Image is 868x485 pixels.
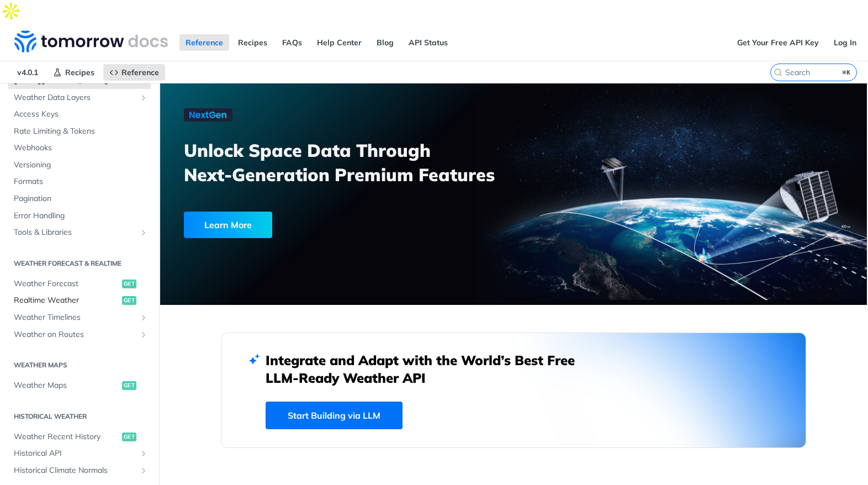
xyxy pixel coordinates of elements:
a: Reference [103,64,165,81]
h3: Unlock Space Data Through Next-Generation Premium Features [184,138,526,187]
a: Historical Climate NormalsShow subpages for Historical Climate Normals [8,462,151,479]
a: Rate Limiting & Tokens [8,123,151,140]
a: Access Keys [8,106,151,123]
a: Recipes [47,64,100,81]
svg: Search [774,68,782,77]
img: Tomorrow.io Weather API Docs [14,30,168,52]
button: Show subpages for Weather on Routes [139,330,148,339]
div: Learn More [184,212,272,238]
a: Historical APIShow subpages for Historical API [8,445,151,462]
h2: Historical Weather [8,412,151,421]
a: Log In [828,34,862,51]
a: Weather TimelinesShow subpages for Weather Timelines [8,309,151,326]
button: Show subpages for Tools & Libraries [139,228,148,237]
span: Error Handling [14,210,148,222]
a: Help Center [311,34,368,51]
span: Webhooks [14,143,148,154]
a: Error Handling [8,208,151,224]
a: Learn More [184,212,457,238]
a: Pagination [8,191,151,207]
a: Reference [179,34,229,51]
span: Tools & Libraries [14,227,136,238]
span: Access Keys [14,109,148,120]
span: get [122,381,136,390]
a: Recipes [232,34,273,51]
img: NextGen [184,108,232,122]
h2: Weather Maps [8,360,151,370]
a: Tools & LibrariesShow subpages for Tools & Libraries [8,224,151,241]
button: Show subpages for Historical API [139,449,148,458]
span: v4.0.1 [11,64,44,81]
a: Versioning [8,157,151,173]
span: Historical Climate Normals [14,465,136,476]
span: Weather Maps [14,380,119,391]
span: Realtime Weather [14,295,119,306]
a: Realtime Weatherget [8,292,151,309]
a: Weather Forecastget [8,276,151,292]
span: Weather Data Layers [14,92,136,103]
a: Weather Mapsget [8,377,151,394]
span: Versioning [14,160,148,171]
span: Historical API [14,448,136,459]
a: Get Your Free API Key [731,34,825,51]
span: get [122,433,136,441]
span: Pagination [14,193,148,204]
button: Show subpages for Weather Data Layers [139,93,148,102]
a: Webhooks [8,140,151,156]
span: Reference [121,67,159,77]
h2: Weather Forecast & realtime [8,259,151,268]
span: get [122,280,136,288]
a: Start Building via LLM [266,402,403,429]
kbd: ⌘K [840,67,854,78]
span: Weather on Routes [14,329,136,340]
h2: Integrate and Adapt with the World’s Best Free LLM-Ready Weather API [266,351,591,387]
span: Weather Forecast [14,278,119,289]
span: Recipes [65,67,94,77]
a: API Status [403,34,454,51]
span: get [122,296,136,305]
a: Weather Recent Historyget [8,429,151,445]
button: Show subpages for Historical Climate Normals [139,466,148,475]
a: FAQs [276,34,308,51]
a: Weather on RoutesShow subpages for Weather on Routes [8,326,151,343]
button: Show subpages for Weather Timelines [139,313,148,322]
span: Weather Recent History [14,431,119,442]
span: Formats [14,176,148,187]
a: Weather Data LayersShow subpages for Weather Data Layers [8,89,151,106]
a: Formats [8,173,151,190]
span: Rate Limiting & Tokens [14,126,148,137]
span: Weather Timelines [14,312,136,323]
a: Blog [371,34,400,51]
